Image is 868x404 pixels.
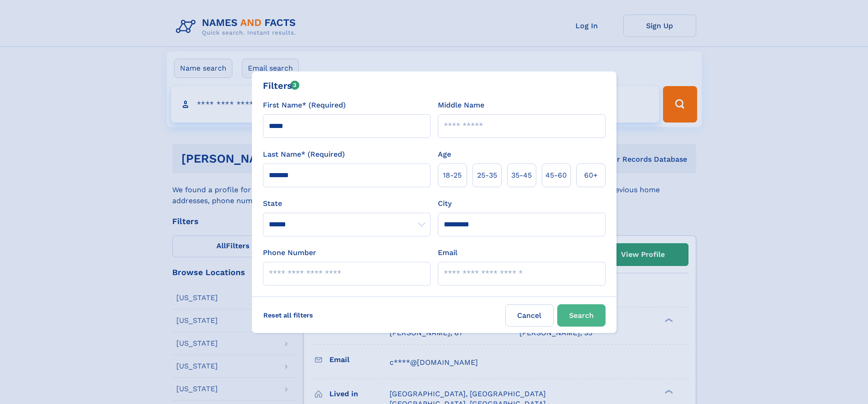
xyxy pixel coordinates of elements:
[545,170,567,181] span: 45‑60
[477,170,497,181] span: 25‑35
[257,304,319,326] label: Reset all filters
[438,198,452,209] label: City
[505,304,554,327] label: Cancel
[438,100,484,111] label: Middle Name
[263,100,346,111] label: First Name* (Required)
[443,170,462,181] span: 18‑25
[263,247,316,258] label: Phone Number
[263,149,345,160] label: Last Name* (Required)
[263,198,431,209] label: State
[584,170,598,181] span: 60+
[263,79,300,92] div: Filters
[438,149,451,160] label: Age
[438,247,457,258] label: Email
[511,170,532,181] span: 35‑45
[557,304,606,327] button: Search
